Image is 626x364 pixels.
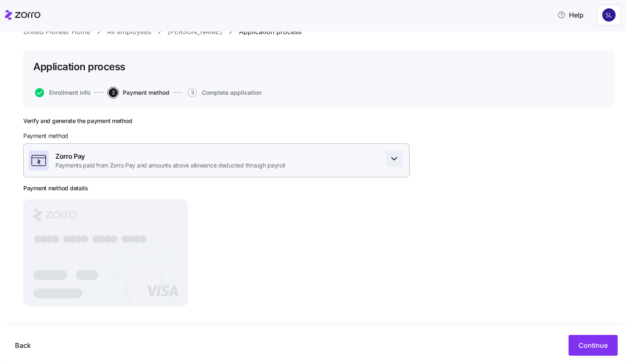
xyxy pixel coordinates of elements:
span: Payments paid from Zorro Pay and amounts above allowance deducted through payroll [55,161,285,170]
span: Payment method [123,90,169,96]
span: Zorro Pay [55,151,285,162]
a: All employees [107,27,151,37]
a: United Pioneer Home [23,27,90,37]
tspan: ● [132,233,142,245]
tspan: ● [92,233,101,245]
button: 2Payment method [109,88,169,97]
tspan: ● [74,233,84,245]
span: 2 [109,88,118,97]
span: Continue [579,340,608,350]
tspan: ● [103,233,113,245]
tspan: ● [62,233,72,245]
button: Continue [569,335,618,356]
tspan: ● [80,233,89,245]
span: 3 [188,88,197,97]
tspan: ● [109,233,119,245]
a: Enrollment info [33,88,90,97]
button: 3Complete application [188,88,261,97]
tspan: ● [45,233,55,245]
tspan: ● [68,233,78,245]
tspan: ● [33,233,43,245]
span: Enrollment info [49,90,90,96]
a: Application process [239,27,301,37]
h2: Verify and generate the payment method [23,117,410,125]
a: 3Complete application [186,88,261,97]
span: Payment method [23,132,68,140]
tspan: ● [127,233,136,245]
tspan: ● [97,233,107,245]
tspan: ● [121,233,130,245]
button: Enrollment info [35,88,90,97]
tspan: ● [39,233,49,245]
a: 2Payment method [107,88,169,97]
span: Back [15,340,31,350]
button: Back [8,335,37,356]
tspan: ● [138,233,148,245]
span: Help [557,10,584,20]
h3: Payment method details [23,184,88,192]
h1: Application process [33,60,125,73]
button: Help [551,7,590,23]
a: [PERSON_NAME] [168,27,222,37]
span: Complete application [202,90,261,96]
img: 9541d6806b9e2684641ca7bfe3afc45a [602,8,616,22]
tspan: ● [51,233,60,245]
